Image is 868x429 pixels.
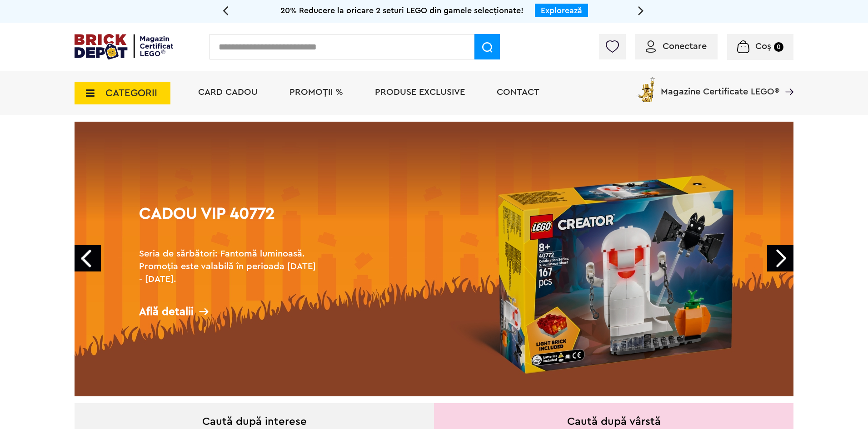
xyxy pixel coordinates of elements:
[75,122,793,396] a: Cadou VIP 40772Seria de sărbători: Fantomă luminoasă. Promoția este valabilă în perioada [DATE] -...
[105,88,157,98] span: CATEGORII
[774,42,783,52] small: 0
[280,6,524,15] span: 20% Reducere la oricare 2 seturi LEGO din gamele selecționate!
[198,88,258,97] a: Card Cadou
[375,88,465,97] a: Produse exclusive
[139,247,321,286] h2: Seria de sărbători: Fantomă luminoasă. Promoția este valabilă în perioada [DATE] - [DATE].
[661,75,779,96] span: Magazine Certificate LEGO®
[541,6,582,15] a: Explorează
[646,42,707,51] a: Conectare
[663,42,707,51] span: Conectare
[139,206,321,238] h1: Cadou VIP 40772
[497,88,539,97] a: Contact
[75,245,101,271] a: Prev
[767,245,793,271] a: Next
[779,75,793,84] a: Magazine Certificate LEGO®
[755,42,771,51] span: Coș
[139,306,321,317] div: Află detalii
[289,88,343,97] a: PROMOȚII %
